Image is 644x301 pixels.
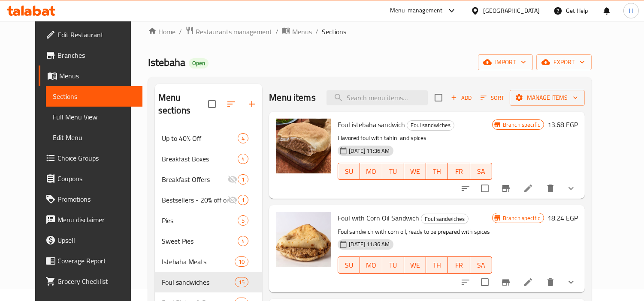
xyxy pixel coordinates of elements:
span: TH [429,259,444,271]
div: items [235,256,248,267]
nav: breadcrumb [148,26,592,37]
div: items [238,154,248,164]
a: Edit menu item [523,183,533,194]
span: Branches [57,50,136,60]
svg: Inactive section [227,195,238,205]
span: Foul istebaha sandwich [338,118,405,131]
div: Foul sandwiches15 [155,272,263,292]
span: Pies [162,215,238,226]
button: sort-choices [455,178,476,199]
div: Sweet Pies4 [155,231,263,251]
a: Coupons [39,168,143,189]
button: WE [404,163,426,180]
span: Menus [59,71,136,81]
button: Branch-specific-item [496,178,516,199]
span: Branch specific [499,214,544,222]
span: MO [363,259,378,271]
span: Coverage Report [57,256,136,266]
span: Edit Restaurant [57,30,136,40]
svg: Show Choices [566,183,576,194]
div: items [238,236,248,246]
span: SA [474,259,489,271]
button: MO [360,256,382,274]
h6: 18.24 EGP [547,212,578,224]
span: Breakfast Boxes [162,154,238,164]
div: items [238,195,248,205]
div: Foul sandwiches [407,120,454,131]
span: Select section [429,89,447,107]
a: Menus [282,26,312,37]
span: Menus [292,27,312,37]
p: Foul sandwich with corn oil, ready to be prepared with spices [338,226,492,237]
span: Select all sections [203,95,221,113]
h2: Menu sections [158,91,209,117]
span: 15 [235,278,248,286]
span: Sort sections [221,94,242,114]
a: Menu disclaimer [39,209,143,230]
span: SA [474,165,489,178]
a: Restaurants management [185,26,272,37]
h6: 13.68 EGP [547,119,578,131]
button: SU [338,256,360,274]
span: 1 [238,196,248,204]
button: SA [470,163,492,180]
button: import [478,54,533,70]
span: Upsell [57,235,136,245]
span: Sections [322,27,346,37]
button: FR [448,256,470,274]
li: / [275,27,278,37]
span: WE [408,165,423,178]
span: [DATE] 11:36 AM [345,147,393,155]
button: Branch-specific-item [496,272,516,292]
span: Select to update [476,273,494,291]
a: Edit Restaurant [39,24,143,45]
span: 4 [238,134,248,143]
span: import [485,57,526,68]
button: TU [382,163,404,180]
button: Sort [478,91,506,104]
span: 10 [235,258,248,266]
span: Breakfast Offers [162,174,227,185]
span: WE [408,259,423,271]
span: Sweet Pies [162,236,238,246]
button: MO [360,163,382,180]
div: Breakfast Boxes4 [155,149,263,169]
img: Foul istebaha sandwich [276,119,331,173]
button: SU [338,163,360,180]
a: Upsell [39,230,143,250]
a: Branches [39,45,143,66]
a: Promotions [39,189,143,209]
a: Sections [46,86,143,107]
span: Add [450,93,473,103]
span: 5 [238,217,248,225]
span: Coupons [57,173,136,184]
span: 1 [238,176,248,184]
div: Menu-management [390,6,443,16]
span: Foul sandwiches [162,277,235,287]
button: sort-choices [455,272,476,292]
span: 4 [238,155,248,163]
button: export [536,54,592,70]
div: Pies5 [155,210,263,231]
span: [DATE] 11:36 AM [345,240,393,248]
button: WE [404,256,426,274]
a: Home [148,27,175,37]
a: Edit menu item [523,277,533,287]
button: TH [426,256,448,274]
a: Grocery Checklist [39,271,143,292]
div: items [235,277,248,287]
button: delete [540,272,561,292]
button: FR [448,163,470,180]
div: Open [189,58,209,69]
svg: Show Choices [566,277,576,287]
button: Manage items [510,90,585,106]
span: Up to 40% Off [162,133,238,143]
span: Open [189,60,209,67]
button: Add [447,91,475,104]
span: Edit Menu [53,132,136,143]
